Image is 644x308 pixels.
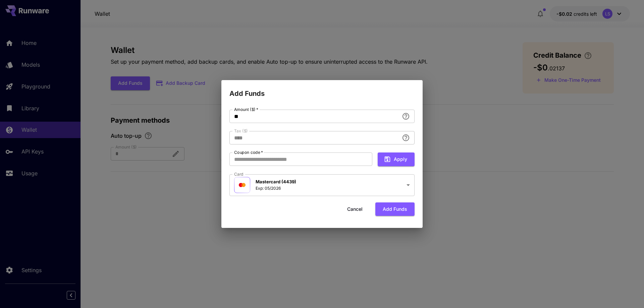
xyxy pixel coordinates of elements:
label: Amount ($) [234,107,258,112]
p: Mastercard (4439) [256,179,296,185]
button: Add funds [375,202,415,216]
label: Tax ($) [234,128,248,134]
button: Cancel [340,202,370,216]
h2: Add Funds [221,80,423,99]
label: Coupon code [234,149,263,155]
button: Apply [378,152,415,166]
label: Card [234,171,244,177]
p: Exp: 05/2026 [256,185,296,191]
